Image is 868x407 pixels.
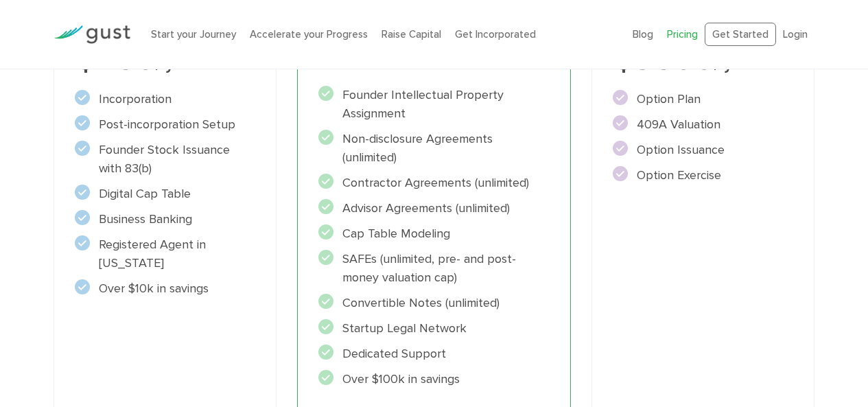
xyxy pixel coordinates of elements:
[318,130,550,167] li: Non-disclosure Agreements (unlimited)
[714,54,758,74] span: / year
[318,294,550,312] li: Convertible Notes (unlimited)
[75,210,255,229] li: Business Banking
[151,28,236,40] a: Start your Journey
[318,250,550,287] li: SAFEs (unlimited, pre- and post-money valuation cap)
[613,115,793,134] li: 409A Valuation
[250,28,368,40] a: Accelerate your Progress
[318,319,550,338] li: Startup Legal Network
[382,28,441,40] a: Raise Capital
[318,370,550,388] li: Over $100k in savings
[455,28,536,40] a: Get Incorporated
[318,86,550,123] li: Founder Intellectual Property Assignment
[318,174,550,192] li: Contractor Agreements (unlimited)
[783,28,808,40] a: Login
[318,224,550,243] li: Cap Table Modeling
[318,199,550,218] li: Advisor Agreements (unlimited)
[613,141,793,159] li: Option Issuance
[613,166,793,185] li: Option Exercise
[75,235,255,272] li: Registered Agent in [US_STATE]
[54,25,130,44] img: Gust Logo
[75,42,255,76] div: $450
[75,279,255,298] li: Over $10k in savings
[75,185,255,203] li: Digital Cap Table
[75,115,255,134] li: Post-incorporation Setup
[75,90,255,108] li: Incorporation
[667,28,698,40] a: Pricing
[613,42,793,76] div: $3500
[705,23,776,47] a: Get Started
[413,49,456,70] span: / year
[318,38,550,72] div: $1250
[633,28,653,40] a: Blog
[613,90,793,108] li: Option Plan
[318,345,550,363] li: Dedicated Support
[75,141,255,178] li: Founder Stock Issuance with 83(b)
[156,54,199,74] span: / year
